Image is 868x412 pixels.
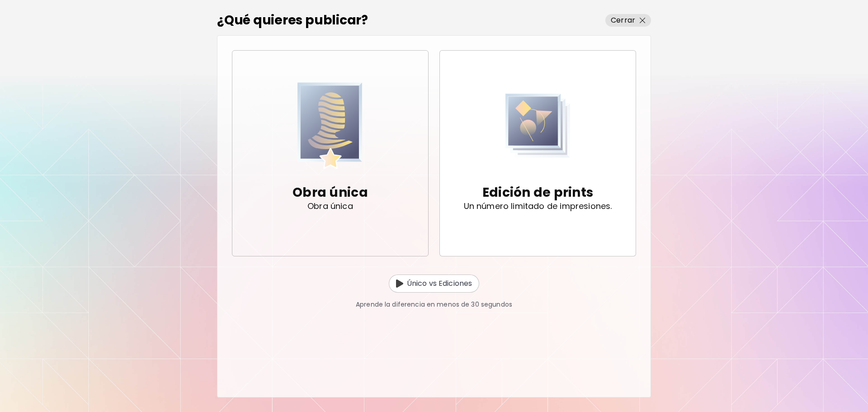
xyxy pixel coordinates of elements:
[232,50,429,256] button: Unique ArtworkObra únicaObra única
[297,82,363,170] img: Unique Artwork
[464,202,612,211] p: Un número limitado de impresiones.
[396,279,403,288] img: Unique vs Edition
[307,202,353,211] p: Obra única
[389,275,480,293] button: Unique vs EditionÚnico vs Ediciones
[356,300,512,309] p: Aprende la diferencia en menos de 30 segundos
[407,278,472,289] p: Único vs Ediciones
[482,184,593,202] p: Edición de prints
[292,184,368,202] p: Obra única
[439,50,636,256] button: Print EditionEdición de printsUn número limitado de impresiones.
[505,82,571,170] img: Print Edition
